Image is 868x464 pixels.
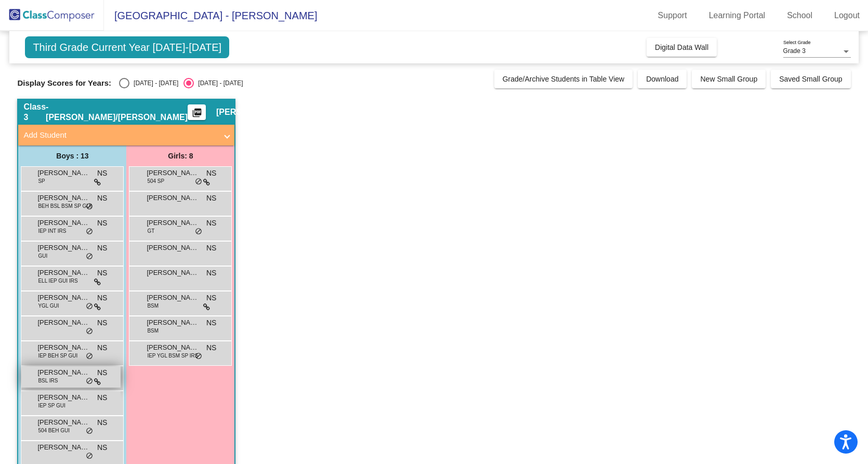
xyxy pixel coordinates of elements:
[206,293,216,303] span: NS
[147,302,159,310] span: BSM
[97,392,107,403] span: NS
[147,352,198,360] span: IEP YGL BSM SP IRS
[37,392,89,403] span: [PERSON_NAME]
[86,228,93,236] span: do_not_disturb_alt
[86,427,93,435] span: do_not_disturb_alt
[37,218,89,228] span: [PERSON_NAME]
[494,70,633,88] button: Grade/Archive Students in Table View
[779,75,842,83] span: Saved Small Group
[18,145,126,166] div: Boys : 13
[38,402,65,409] span: IEP SP GUI
[147,243,199,253] span: [PERSON_NAME]
[97,293,107,303] span: NS
[147,268,199,278] span: [PERSON_NAME]
[37,442,89,453] span: [PERSON_NAME]
[23,129,217,141] mat-panel-title: Add Student
[206,243,216,254] span: NS
[38,302,59,310] span: YGL GUI
[206,268,216,279] span: NS
[779,7,821,24] a: School
[147,342,199,353] span: [PERSON_NAME]
[37,317,89,328] span: [PERSON_NAME]
[647,38,717,57] button: Digital Data Wall
[147,317,199,328] span: [PERSON_NAME]
[97,268,107,279] span: NS
[38,177,45,185] span: SP
[25,36,229,58] span: Third Grade Current Year [DATE]-[DATE]
[38,427,70,434] span: 504 BEH GUI
[147,193,199,203] span: [PERSON_NAME]
[147,227,154,235] span: GT
[126,145,234,166] div: Girls: 8
[37,168,89,178] span: [PERSON_NAME]
[37,193,89,203] span: [PERSON_NAME]
[97,367,107,378] span: NS
[37,342,89,353] span: [PERSON_NAME]
[97,193,107,204] span: NS
[701,7,774,24] a: Learning Portal
[195,352,202,361] span: do_not_disturb_alt
[195,178,202,186] span: do_not_disturb_alt
[147,218,199,228] span: [PERSON_NAME]
[17,78,111,88] span: Display Scores for Years:
[692,70,766,88] button: New Small Group
[650,7,695,24] a: Support
[38,252,47,260] span: GUI
[147,177,164,185] span: 504 SP
[206,193,216,204] span: NS
[38,202,91,210] span: BEH BSL BSM SP GUI
[97,417,107,428] span: NS
[97,342,107,353] span: NS
[23,102,46,123] span: Class 3
[194,78,243,88] div: [DATE] - [DATE]
[86,352,93,361] span: do_not_disturb_alt
[206,342,216,353] span: NS
[700,75,757,83] span: New Small Group
[188,104,206,120] button: Print Students Details
[191,108,203,122] mat-icon: picture_as_pdf
[86,452,93,460] span: do_not_disturb_alt
[37,268,89,278] span: [PERSON_NAME]
[206,168,216,179] span: NS
[86,377,93,386] span: do_not_disturb_alt
[783,47,806,55] span: Grade 3
[86,253,93,261] span: do_not_disturb_alt
[206,218,216,229] span: NS
[147,168,199,178] span: [PERSON_NAME]
[37,293,89,303] span: [PERSON_NAME]
[216,107,286,117] span: [PERSON_NAME]
[97,168,107,179] span: NS
[97,243,107,254] span: NS
[46,102,188,123] span: - [PERSON_NAME]/[PERSON_NAME]
[638,70,687,88] button: Download
[206,317,216,328] span: NS
[97,317,107,328] span: NS
[37,417,89,428] span: [PERSON_NAME]
[37,243,89,253] span: [PERSON_NAME]
[503,75,625,83] span: Grade/Archive Students in Table View
[655,43,708,51] span: Digital Data Wall
[147,327,159,335] span: BSM
[86,327,93,336] span: do_not_disturb_alt
[37,367,89,378] span: [PERSON_NAME]
[38,227,66,235] span: IEP INT IRS
[147,293,199,303] span: [PERSON_NAME]
[38,377,58,385] span: BSL IRS
[18,125,234,145] mat-expansion-panel-header: Add Student
[826,7,868,24] a: Logout
[86,302,93,311] span: do_not_disturb_alt
[104,7,317,24] span: [GEOGRAPHIC_DATA] - [PERSON_NAME]
[195,228,202,236] span: do_not_disturb_alt
[97,218,107,229] span: NS
[129,78,178,88] div: [DATE] - [DATE]
[119,78,243,88] mat-radio-group: Select an option
[38,352,77,360] span: IEP BEH SP GUI
[38,277,77,285] span: ELL IEP GUI IRS
[771,70,850,88] button: Saved Small Group
[97,442,107,453] span: NS
[646,75,678,83] span: Download
[86,203,93,211] span: do_not_disturb_alt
